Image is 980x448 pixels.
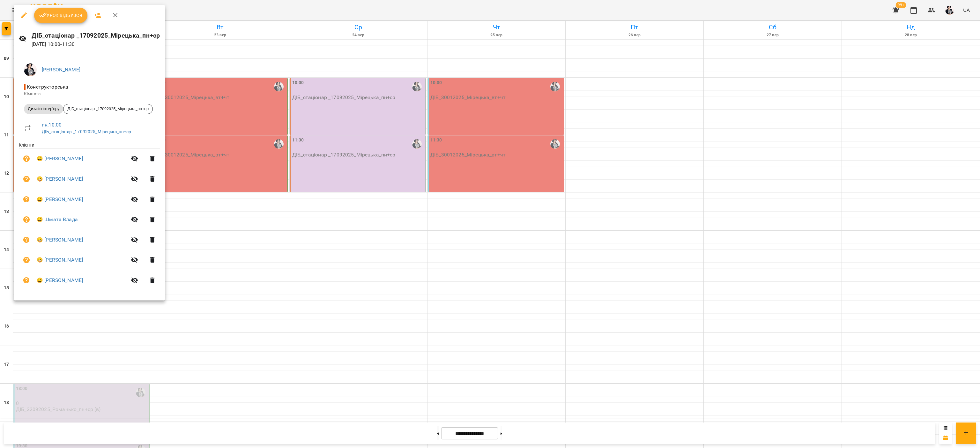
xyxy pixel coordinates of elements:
ul: Клієнти [19,142,160,293]
a: 😀 [PERSON_NAME] [37,236,83,244]
span: Урок відбувся [39,11,83,19]
h6: ДІБ_стаціонар _17092025_Мірецька_пн+ср [32,31,160,40]
button: Візит ще не сплачено. Додати оплату? [19,232,34,248]
a: пн , 10:00 [42,122,62,128]
button: Візит ще не сплачено. Додати оплату? [19,151,34,166]
button: Візит ще не сплачено. Додати оплату? [19,273,34,288]
a: 😀 [PERSON_NAME] [37,155,83,163]
button: Візит ще не сплачено. Додати оплату? [19,252,34,268]
div: ДІБ_стаціонар _17092025_Мірецька_пн+ср [63,104,153,114]
a: 😀 [PERSON_NAME] [37,175,83,183]
button: Візит ще не сплачено. Додати оплату? [19,212,34,227]
button: Візит ще не сплачено. Додати оплату? [19,192,34,207]
button: Урок відбувся [34,8,88,23]
img: c8bf1b7ea891a2671d46e73f1d62b853.jpg [24,63,37,76]
span: ДІБ_стаціонар _17092025_Мірецька_пн+ср [63,106,152,112]
a: ДІБ_стаціонар _17092025_Мірецька_пн+ср [42,129,131,134]
p: Кімната [24,91,155,97]
p: [DATE] 10:00 - 11:30 [32,40,160,48]
a: 😀 [PERSON_NAME] [37,256,83,264]
a: 😀 [PERSON_NAME] [37,196,83,203]
a: [PERSON_NAME] [42,67,80,73]
button: Візит ще не сплачено. Додати оплату? [19,171,34,187]
span: Дизайн інтер'єру [24,106,63,112]
a: 😀 Шмата Влада [37,216,78,223]
span: - Конструкторська [24,84,70,90]
a: 😀 [PERSON_NAME] [37,277,83,284]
